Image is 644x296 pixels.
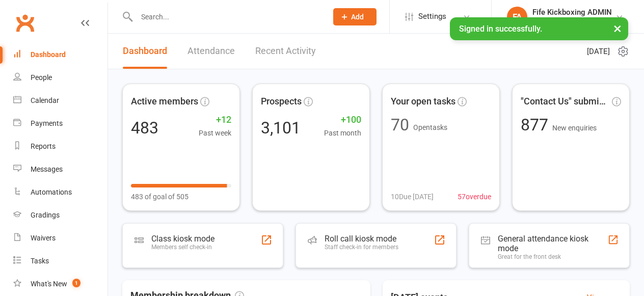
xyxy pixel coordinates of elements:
div: Calendar [31,96,59,104]
div: Tasks [31,257,49,265]
div: Reports [31,142,56,150]
span: Your open tasks [391,94,455,109]
input: Search... [133,10,320,24]
div: General attendance kiosk mode [498,234,607,253]
a: Dashboard [123,34,167,69]
a: Recent Activity [255,34,316,69]
div: Payments [31,119,63,127]
span: 57 overdue [458,191,491,202]
span: +100 [324,113,361,127]
div: 70 [391,117,409,133]
a: Clubworx [12,10,38,36]
div: Fife Kickboxing ADMIN [532,8,612,17]
div: People [31,73,52,82]
span: Past week [199,127,231,139]
span: 483 of goal of 505 [131,191,189,202]
span: Past month [324,127,361,139]
div: Messages [31,165,63,173]
span: Prospects [261,94,302,109]
a: Attendance [187,34,235,69]
div: FA [507,7,527,27]
span: "Contact Us" submissions [521,94,610,109]
div: Gradings [31,211,60,219]
button: × [608,17,627,39]
div: Dashboard [31,50,66,59]
div: Class kiosk mode [151,234,214,244]
a: Dashboard [13,43,108,66]
span: 877 [521,115,552,134]
a: Calendar [13,89,108,112]
a: Tasks [13,250,108,273]
div: Roll call kiosk mode [325,234,398,244]
span: [DATE] [587,45,610,58]
a: What's New1 [13,273,108,295]
a: Waivers [13,227,108,250]
div: What's New [31,280,67,288]
span: New enquiries [552,124,597,132]
div: 483 [131,120,158,136]
span: +12 [199,113,231,127]
div: 3,101 [261,120,301,136]
a: Messages [13,158,108,181]
span: Add [351,13,364,21]
span: 1 [72,279,81,287]
a: Reports [13,135,108,158]
div: Fife Kickboxing [532,17,612,26]
span: Settings [418,5,446,28]
div: Staff check-in for members [325,244,398,251]
span: Signed in successfully. [459,24,542,34]
div: Great for the front desk [498,253,607,260]
button: Add [333,8,377,25]
a: Gradings [13,204,108,227]
a: Automations [13,181,108,204]
div: Automations [31,188,72,196]
div: Waivers [31,234,56,242]
span: Open tasks [413,123,447,131]
a: People [13,66,108,89]
div: Members self check-in [151,244,214,251]
span: 10 Due [DATE] [391,191,434,202]
span: Active members [131,94,198,109]
a: Payments [13,112,108,135]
